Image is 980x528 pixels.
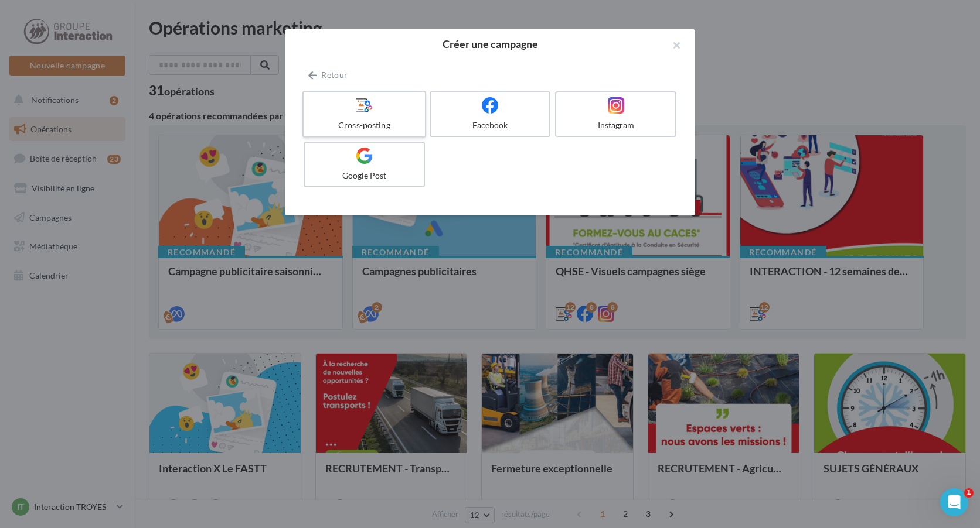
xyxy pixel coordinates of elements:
iframe: Intercom live chat [940,488,968,516]
span: 1 [964,488,974,498]
button: Retour [304,68,352,82]
h2: Créer une campagne [304,39,676,49]
div: Google Post [309,170,419,181]
div: Cross-posting [308,119,420,131]
div: Facebook [435,119,545,131]
div: Instagram [561,119,671,131]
